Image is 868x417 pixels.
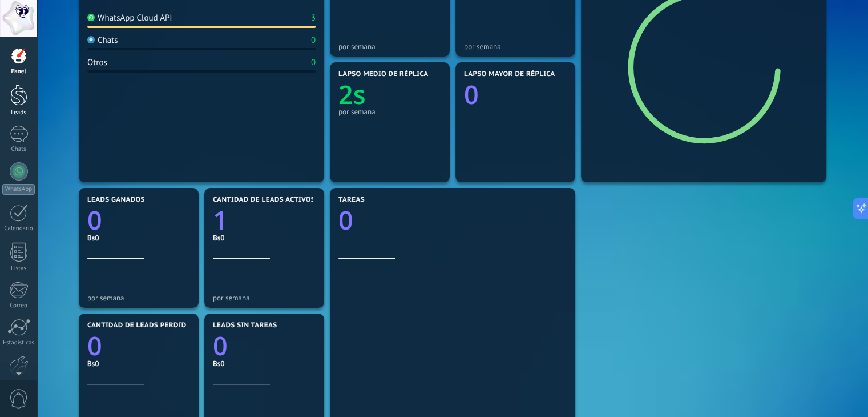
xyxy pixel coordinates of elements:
text: 1 [213,203,228,238]
text: 0 [464,77,479,112]
div: Listas [2,265,35,272]
img: WhatsApp Cloud API [87,14,95,21]
div: 0 [311,35,316,46]
div: 0 [311,57,316,68]
span: Cantidad de leads activos [213,196,315,204]
span: Tareas [338,196,365,204]
span: Lapso medio de réplica [338,70,429,78]
div: Correo [2,302,35,310]
div: Leads [2,109,35,117]
div: por semana [338,107,441,116]
div: Bs0 [213,359,316,368]
span: Lapso mayor de réplica [464,70,555,78]
div: Bs0 [87,359,190,368]
div: 3 [311,13,316,23]
text: 0 [213,328,228,363]
span: Cantidad de leads perdidos [87,322,196,330]
a: 0 [87,328,190,363]
span: Leads ganados [87,196,145,204]
div: Chats [87,35,118,46]
span: Leads sin tareas [213,322,277,330]
img: Chats [87,36,95,43]
text: 0 [87,203,102,238]
div: WhatsApp Cloud API [87,13,172,23]
a: 0 [213,328,316,363]
a: 0 [338,203,567,238]
a: 1 [213,203,316,238]
div: Otros [87,57,107,68]
div: Panel [2,68,35,75]
div: Bs0 [87,233,190,243]
text: 0 [338,203,353,238]
div: Chats [2,146,35,153]
div: por semana [87,294,190,302]
text: 0 [87,328,102,363]
text: 2s [338,77,366,112]
div: WhatsApp [2,184,35,195]
div: por semana [464,42,567,51]
a: 0 [87,203,190,238]
div: Estadísticas [2,339,35,347]
div: Bs0 [213,233,316,243]
div: por semana [338,42,441,51]
div: Calendario [2,225,35,232]
div: por semana [213,294,316,302]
